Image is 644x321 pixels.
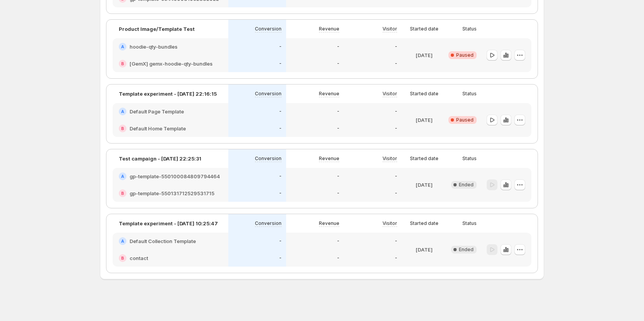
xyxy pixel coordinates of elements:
[130,60,212,68] h2: [GemX] gemx-hoodie-qty-bundles
[130,43,177,51] h2: hoodie-qty-bundles
[119,90,217,98] p: Template experiment - [DATE] 22:16:15
[255,91,282,97] p: Conversion
[410,155,438,162] p: Started date
[337,173,339,179] p: -
[279,255,282,261] p: -
[279,125,282,132] p: -
[319,26,339,32] p: Revenue
[416,246,433,253] p: [DATE]
[119,220,218,227] p: Template experiment - [DATE] 10:25:47
[337,61,339,67] p: -
[130,125,186,132] h2: Default Home Template
[395,190,397,196] p: -
[319,155,339,162] p: Revenue
[121,191,124,196] h2: B
[121,126,124,131] h2: B
[279,238,282,244] p: -
[130,254,148,262] h2: contact
[395,255,397,261] p: -
[383,220,397,226] p: Visitor
[462,91,477,97] p: Status
[416,116,433,124] p: [DATE]
[395,125,397,132] p: -
[395,108,397,115] p: -
[130,108,184,115] h2: Default Page Template
[255,155,282,162] p: Conversion
[130,189,214,197] h2: gp-template-550131712529531715
[462,155,477,162] p: Status
[337,125,339,132] p: -
[410,91,438,97] p: Started date
[255,220,282,226] p: Conversion
[121,256,124,260] h2: B
[337,44,339,50] p: -
[279,190,282,196] p: -
[255,26,282,32] p: Conversion
[337,108,339,115] p: -
[462,26,477,32] p: Status
[416,51,433,59] p: [DATE]
[337,190,339,196] p: -
[383,155,397,162] p: Visitor
[279,173,282,179] p: -
[119,25,195,33] p: Product Image/Template Test
[459,247,474,253] span: Ended
[395,173,397,179] p: -
[121,61,124,66] h2: B
[456,52,474,58] span: Paused
[410,220,438,226] p: Started date
[121,109,124,114] h2: A
[279,44,282,50] p: -
[121,174,124,179] h2: A
[395,61,397,67] p: -
[383,26,397,32] p: Visitor
[395,238,397,244] p: -
[279,108,282,115] p: -
[279,61,282,67] p: -
[462,220,477,226] p: Status
[410,26,438,32] p: Started date
[337,238,339,244] p: -
[119,155,201,162] p: Test campaign - [DATE] 22:25:31
[121,44,124,49] h2: A
[416,181,433,189] p: [DATE]
[121,239,124,243] h2: A
[395,44,397,50] p: -
[456,117,474,123] span: Paused
[459,182,474,188] span: Ended
[383,91,397,97] p: Visitor
[130,237,196,245] h2: Default Collection Template
[130,172,220,180] h2: gp-template-550100084809794464
[319,220,339,226] p: Revenue
[319,91,339,97] p: Revenue
[337,255,339,261] p: -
